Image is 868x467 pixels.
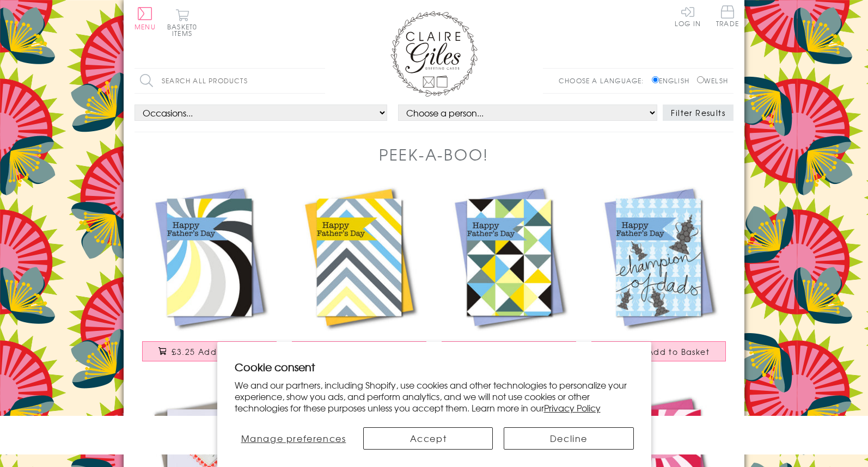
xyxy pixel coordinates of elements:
input: Welsh [697,76,704,83]
button: Decline [504,427,633,450]
a: Father's Day Card, Spiral, Happy Father's Day, See through acetate window £3.25 Add to Basket [135,182,284,371]
input: Search [314,69,325,93]
label: Welsh [697,76,728,85]
img: Father's Day Card, Chevrons, Happy Father's Day, See through acetate window [284,182,434,333]
button: Filter Results [663,105,733,121]
p: We and our partners, including Shopify, use cookies and other technologies to personalize your ex... [235,379,634,413]
button: Menu [135,7,156,30]
span: £3.25 Add to Basket [621,346,710,357]
img: Father's Day Card, Cubes and Triangles, See through acetate window [434,182,584,333]
input: English [652,76,659,83]
span: Manage preferences [241,432,346,445]
button: Manage preferences [235,427,353,450]
h2: Cookie consent [235,359,634,374]
button: Accept [363,427,493,450]
button: £3.25 Add to Basket [142,341,277,361]
span: Menu [135,22,156,32]
a: Log In [675,5,701,27]
p: Choose a language: [559,76,650,85]
a: Father's Day Card, Chevrons, Happy Father's Day, See through acetate window £3.25 Add to Basket [284,182,434,371]
a: Trade [716,5,739,29]
span: 0 items [172,22,197,38]
button: Basket0 items [167,9,197,36]
img: Father's Day Card, Champion, Happy Father's Day, See through acetate window [584,182,733,333]
h1: Peek-a-boo! [379,143,489,165]
span: £3.25 Add to Basket [172,346,260,357]
img: Father's Day Card, Spiral, Happy Father's Day, See through acetate window [135,182,284,333]
a: Privacy Policy [544,401,601,414]
a: Father's Day Card, Cubes and Triangles, See through acetate window £3.25 Add to Basket [434,182,584,371]
img: Claire Giles Greetings Cards [390,11,478,97]
a: Father's Day Card, Champion, Happy Father's Day, See through acetate window £3.25 Add to Basket [584,182,733,371]
label: English [652,76,695,85]
span: Trade [716,5,739,27]
button: £3.25 Add to Basket [591,341,726,361]
input: Search all products [135,69,325,93]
